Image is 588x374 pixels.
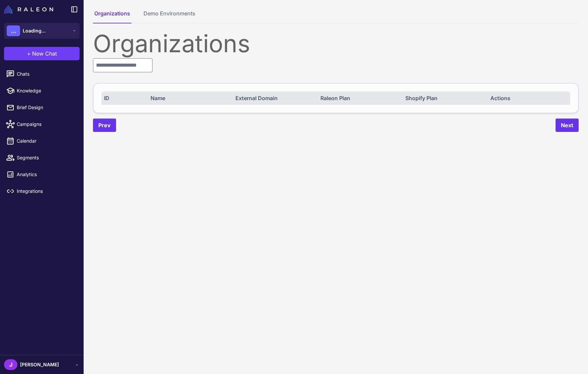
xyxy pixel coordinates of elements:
span: Analytics [17,171,76,178]
span: New Chat [32,50,57,58]
span: Chats [17,70,76,78]
div: Actions [490,94,568,102]
span: Segments [17,154,76,161]
button: Demo Environments [142,9,197,23]
a: Campaigns [3,117,81,131]
a: Segments [3,151,81,165]
span: Loading... [23,27,45,34]
div: ... [7,25,20,36]
div: Shopify Plan [405,94,483,102]
div: Name [151,94,228,102]
button: Next [556,119,579,132]
button: +New Chat [4,47,80,60]
span: + [27,50,31,58]
div: J [4,359,17,370]
button: Organizations [93,9,131,23]
a: Raleon Logo [4,5,56,13]
a: Brief Design [3,100,81,115]
div: External Domain [235,94,313,102]
div: Raleon Plan [320,94,398,102]
a: Calendar [3,134,81,148]
div: ID [104,94,143,102]
span: Campaigns [17,121,76,128]
a: Knowledge [3,84,81,98]
a: Chats [3,67,81,81]
span: Knowledge [17,87,76,94]
button: ...Loading... [4,23,80,39]
span: Brief Design [17,104,76,111]
span: [PERSON_NAME] [20,361,59,368]
a: Analytics [3,167,81,181]
button: Prev [93,119,116,132]
span: Integrations [17,188,76,195]
img: Raleon Logo [4,5,53,13]
a: Integrations [3,184,81,198]
div: Organizations [93,31,579,56]
span: Calendar [17,137,76,145]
